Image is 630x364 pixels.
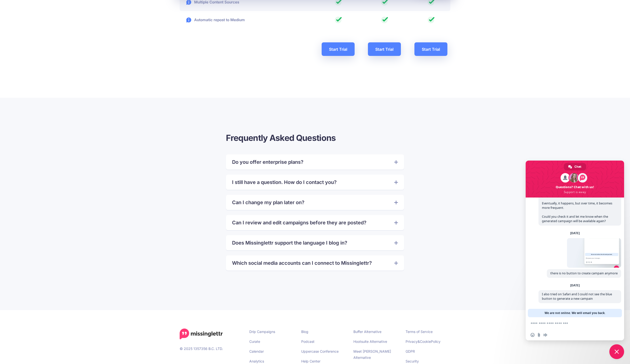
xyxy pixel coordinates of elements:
[531,321,608,326] textarea: Compose your message...
[574,163,581,170] span: Chat
[420,339,431,344] a: Cookie
[180,17,245,23] p: Automatic repost to Medium
[249,349,264,353] a: Calendar
[232,178,398,186] a: I still have a question. How do I contact you?
[414,42,447,56] a: Start Trial
[322,42,355,56] a: Start Trial
[249,339,260,344] a: Curate
[226,132,404,143] h3: Frequently Asked Questions
[353,330,381,334] a: Buffer Alternative
[301,359,320,363] a: Help Center
[406,338,450,345] li: & Policy
[406,339,418,344] a: Privacy
[232,239,398,247] a: Does Missinglettr support the language I blog in?
[353,339,387,344] a: Hootsuite Alternative
[542,292,612,301] span: I also tried on Safari and I could not see the blue button to generate a new campain
[232,199,398,206] a: Can I change my plan later on?
[609,344,624,359] div: Close chat
[550,271,618,275] span: there is no button to create campain anymore
[406,330,433,334] a: Terms of Service
[353,349,391,360] a: Meet [PERSON_NAME] Alternative
[232,259,398,267] a: Which social media accounts can I connect to Missinglettr?
[249,359,264,363] a: Analytics
[531,333,535,337] span: Insert an emoji
[249,330,275,334] a: Drip Campaigns
[232,158,398,166] a: Do you offer enterprise plans?
[406,349,415,353] a: GDPR
[301,330,308,334] a: Blog
[570,232,580,235] div: [DATE]
[537,333,541,337] span: Send a file
[301,339,315,344] a: Podcast
[406,359,419,363] a: Security
[570,284,580,287] div: [DATE]
[542,188,612,223] span: Hello, how are you? I want to generate a new campaign, but the button is no longer visible. Event...
[232,219,398,227] a: Can I review and edit campaigns before they are posted?
[564,163,586,170] div: Chat
[543,333,547,337] span: Audio message
[545,309,605,317] span: We are not online. We will email you back.
[301,349,339,353] a: Uppercase Conference
[368,42,401,56] a: Start Trial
